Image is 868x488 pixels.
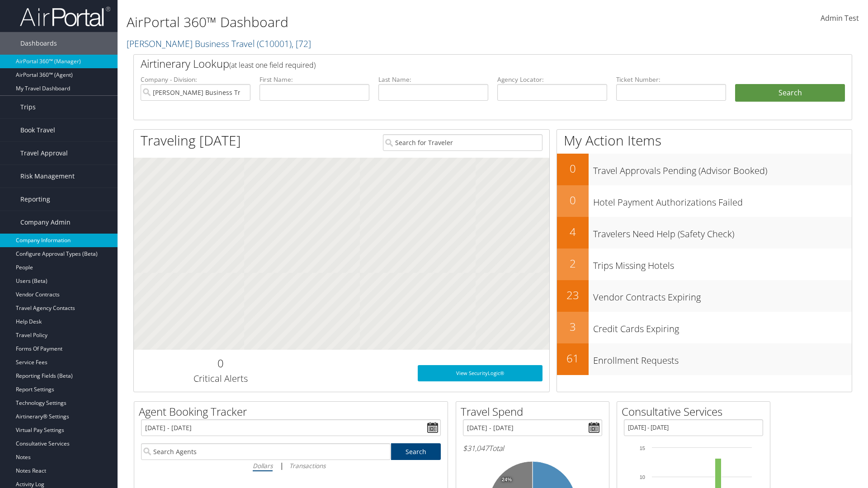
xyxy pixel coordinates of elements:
h2: 0 [557,192,589,208]
h3: Vendor Contracts Expiring [593,286,852,304]
label: First Name: [259,75,369,84]
a: 23Vendor Contracts Expiring [557,280,852,312]
input: Search for Traveler [383,134,542,151]
a: 4Travelers Need Help (Safety Check) [557,217,852,249]
h3: Credit Cards Expiring [593,318,852,335]
h2: Travel Spend [461,404,609,419]
h2: Airtinerary Lookup [141,56,785,71]
img: airportal-logo.png [20,6,110,27]
h3: Critical Alerts [141,372,300,385]
h2: Agent Booking Tracker [139,404,448,419]
h2: 2 [557,256,589,271]
h2: 4 [557,224,589,239]
a: 61Enrollment Requests [557,343,852,375]
span: , [ 72 ] [292,38,311,50]
a: View SecurityLogic® [418,365,542,381]
h3: Hotel Payment Authorizations Failed [593,192,852,209]
a: [PERSON_NAME] Business Travel [127,38,311,50]
span: (at least one field required) [229,60,316,70]
label: Ticket Number: [616,75,726,84]
span: ( C10001 ) [257,38,292,50]
h3: Enrollment Requests [593,350,852,367]
span: Book Travel [20,119,55,141]
h1: Traveling [DATE] [141,131,241,150]
i: Dollars [253,461,273,470]
a: 2Trips Missing Hotels [557,249,852,280]
h3: Travelers Need Help (Safety Check) [593,223,852,240]
span: Travel Approval [20,142,68,164]
span: Trips [20,96,36,118]
a: 3Credit Cards Expiring [557,312,852,343]
h6: Total [463,443,602,453]
a: 0Travel Approvals Pending (Advisor Booked) [557,154,852,185]
label: Last Name: [378,75,488,84]
span: Reporting [20,188,50,211]
h1: My Action Items [557,131,852,150]
h2: 3 [557,319,589,334]
h2: 23 [557,287,589,303]
span: Admin Test [821,13,859,23]
button: Search [735,84,845,102]
h3: Trips Missing Hotels [593,255,852,272]
a: Search [391,443,441,460]
tspan: 10 [640,474,645,480]
span: Company Admin [20,211,71,234]
a: 0Hotel Payment Authorizations Failed [557,185,852,217]
h1: AirPortal 360™ Dashboard [127,13,615,32]
tspan: 15 [640,446,645,451]
label: Agency Locator: [497,75,607,84]
div: | [141,460,441,471]
label: Company - Division: [141,75,250,84]
a: Admin Test [821,5,859,33]
h2: 0 [141,356,300,371]
h2: Consultative Services [622,404,770,419]
i: Transactions [289,461,325,470]
h3: Travel Approvals Pending (Advisor Booked) [593,160,852,177]
span: $31,047 [463,443,489,453]
input: Search Agents [141,443,391,460]
span: Risk Management [20,165,75,188]
h2: 61 [557,351,589,366]
tspan: 24% [502,477,512,483]
h2: 0 [557,161,589,176]
span: Dashboards [20,32,57,55]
